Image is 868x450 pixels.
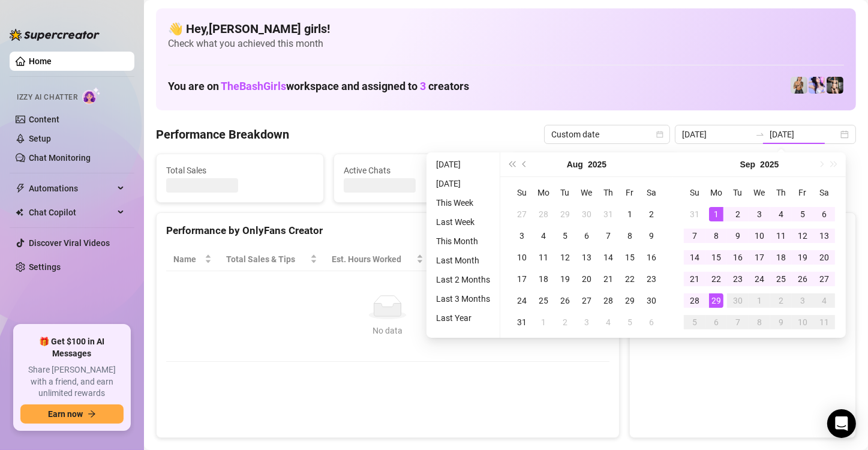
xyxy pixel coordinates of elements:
div: Sales by OnlyFans Creator [639,223,846,239]
a: Content [29,115,59,124]
img: BernadetteTur [791,77,807,94]
span: calendar [656,131,663,138]
span: Total Sales & Tips [226,253,308,266]
h1: You are on workspace and assigned to creators [168,80,469,93]
span: Izzy AI Chatter [17,92,77,103]
span: Share [PERSON_NAME] with a friend, and earn unlimited rewards [20,364,124,400]
img: AI Chatter [82,87,101,104]
th: Chat Conversion [510,248,609,271]
input: Start date [682,128,750,141]
span: Custom date [551,125,663,143]
div: Performance by OnlyFans Creator [166,223,609,239]
span: arrow-right [88,410,96,418]
a: Discover Viral Videos [29,238,110,248]
span: to [755,130,765,139]
th: Total Sales & Tips [219,248,325,271]
img: logo-BBDzfeDw.svg [10,29,100,41]
span: Automations [29,179,114,198]
span: Chat Copilot [29,203,114,222]
input: End date [770,128,838,141]
th: Sales / Hour [431,248,511,271]
span: thunderbolt [16,184,25,193]
span: Active Chats [344,164,491,177]
a: Settings [29,262,61,272]
img: Chat Copilot [16,208,23,217]
a: Home [29,56,52,66]
button: Earn nowarrow-right [20,404,124,424]
span: Name [173,253,202,266]
span: swap-right [755,130,765,139]
span: Sales / Hour [438,253,494,266]
a: Setup [29,134,51,143]
h4: 👋 Hey, [PERSON_NAME] girls ! [168,20,844,37]
span: 3 [420,80,426,92]
th: Name [166,248,219,271]
h4: Performance Breakdown [156,126,289,143]
span: Earn now [48,409,83,419]
img: Ary [809,77,825,94]
div: Est. Hours Worked [332,253,414,266]
span: Check what you achieved this month [168,37,844,50]
div: Open Intercom Messenger [827,409,856,438]
span: Messages Sent [521,164,669,177]
span: TheBashGirls [221,80,286,92]
span: 🎁 Get $100 in AI Messages [20,336,124,359]
span: Total Sales [166,164,314,177]
div: No data [178,324,597,337]
img: Bonnie [827,77,843,94]
a: Chat Monitoring [29,153,91,163]
span: Chat Conversion [518,253,592,266]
